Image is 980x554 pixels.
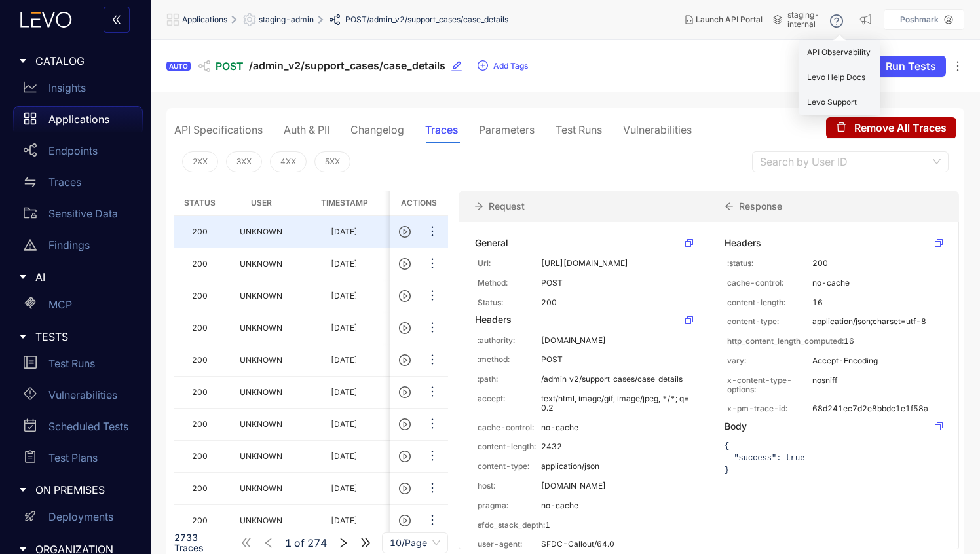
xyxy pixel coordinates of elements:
[13,169,143,200] a: Traces
[541,501,690,510] p: no-cache
[331,484,358,493] div: [DATE]
[35,271,132,283] span: AI
[331,227,358,236] div: [DATE]
[479,124,535,136] div: Parameters
[174,191,225,216] th: Status
[24,175,37,189] span: swap
[426,225,439,240] span: ellipsis
[807,72,865,82] span: Levo Help Docs
[812,298,940,307] p: 16
[459,191,709,222] div: Request
[399,446,420,467] button: play-circle
[337,538,349,549] span: right
[399,350,420,371] button: play-circle
[399,483,411,494] span: play-circle
[545,521,690,530] p: 1
[675,9,773,30] button: Launch API Portal
[478,521,545,530] p: sfdc_stack_depth:
[425,221,440,242] button: ellipsis
[399,510,420,531] button: play-circle
[541,336,690,345] p: [DOMAIN_NAME]
[478,423,542,432] p: cache-control:
[13,75,143,106] a: Insights
[478,375,542,384] p: :path:
[48,176,81,188] p: Traces
[727,376,812,394] p: x-content-type-options:
[425,382,440,403] button: ellipsis
[240,419,282,429] span: UNKNOWN
[727,278,812,287] p: cache-control:
[240,483,282,493] span: UNKNOWN
[399,286,420,306] button: play-circle
[478,336,542,345] p: :authority:
[8,476,143,504] div: ON PREMISES
[541,355,690,364] p: POST
[399,478,420,499] button: play-circle
[35,484,132,496] span: ON PREMISES
[48,299,72,310] p: MCP
[48,208,118,219] p: Sensitive Data
[13,200,143,232] a: Sensitive Data
[709,191,959,222] div: Response
[270,151,307,172] button: 4XX
[541,259,690,268] p: [URL][DOMAIN_NAME]
[166,62,191,71] div: AUTO
[240,227,282,236] span: UNKNOWN
[425,350,440,371] button: ellipsis
[193,157,208,166] span: 2XX
[35,331,132,342] span: TESTS
[13,106,143,138] a: Applications
[240,387,282,397] span: UNKNOWN
[48,452,98,464] p: Test Plans
[13,445,143,476] a: Test Plans
[478,442,542,451] p: content-length:
[399,290,411,302] span: play-circle
[425,124,458,136] div: Traces
[285,538,292,549] span: 1
[826,117,956,138] button: deleteRemove All Traces
[727,337,844,346] p: http_content_length_computed:
[399,318,420,339] button: play-circle
[174,409,225,441] td: 200
[812,317,940,326] p: application/json;charset=utf-8
[390,534,440,553] span: 10/Page
[478,394,542,413] p: accept:
[451,56,472,77] button: edit
[399,354,411,366] span: play-circle
[727,298,812,307] p: content-length:
[399,322,411,334] span: play-circle
[623,124,692,136] div: Vulnerabilities
[399,258,411,270] span: play-circle
[331,516,358,525] div: [DATE]
[331,452,358,461] div: [DATE]
[182,151,218,172] button: 2XX
[331,291,358,301] div: [DATE]
[259,15,314,24] span: staging-admin
[812,376,940,394] p: nosniff
[174,312,225,344] td: 200
[284,124,330,136] div: Auth & PII
[240,323,282,333] span: UNKNOWN
[390,191,447,216] th: Actions
[236,157,252,166] span: 3XX
[426,481,439,496] span: ellipsis
[18,56,28,65] span: caret-right
[35,55,132,67] span: CATALOG
[18,272,28,282] span: caret-right
[725,421,747,432] div: Body
[367,15,508,24] span: /admin_v2/support_cases/case_details
[18,332,28,341] span: caret-right
[307,538,327,549] span: 274
[541,278,690,287] p: POST
[331,420,358,429] div: [DATE]
[13,350,143,382] a: Test Runs
[541,375,690,384] p: /admin_v2/support_cases/case_details
[478,60,488,72] span: plus-circle
[331,323,358,333] div: [DATE]
[886,60,936,72] span: Run Tests
[48,420,128,432] p: Scheduled Tests
[13,413,143,445] a: Scheduled Tests
[541,423,690,432] p: no-cache
[426,417,439,432] span: ellipsis
[24,238,37,251] span: warning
